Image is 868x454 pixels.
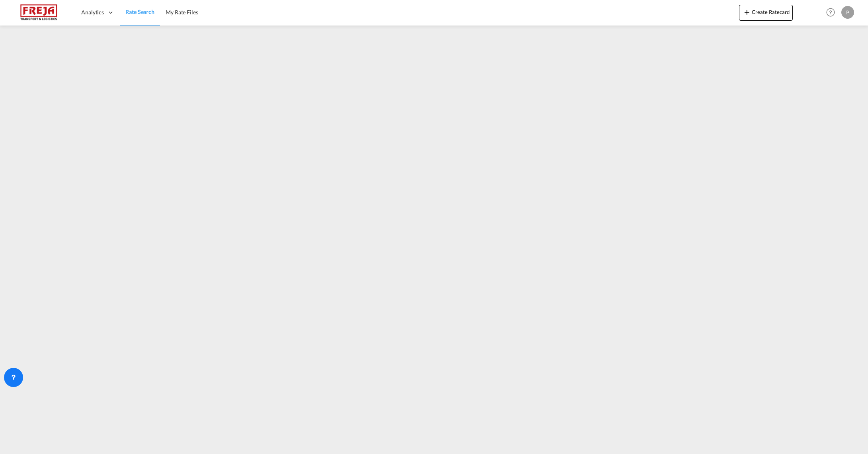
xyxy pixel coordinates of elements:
md-icon: icon-plus 400-fg [742,7,752,17]
div: P [841,6,854,19]
div: Help [824,6,841,20]
span: Analytics [81,8,104,16]
span: My Rate Files [166,9,198,16]
button: icon-plus 400-fgCreate Ratecard [739,5,793,21]
span: Help [824,6,837,19]
img: 586607c025bf11f083711d99603023e7.png [12,4,66,22]
span: Rate Search [125,8,154,15]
